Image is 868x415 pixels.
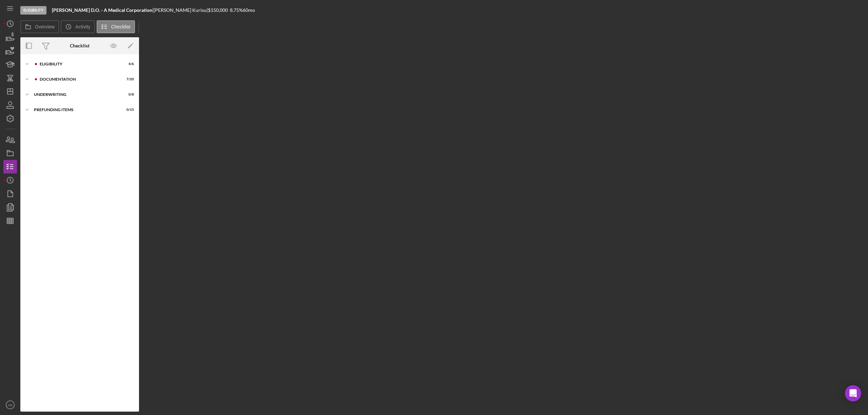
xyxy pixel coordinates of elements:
[40,62,117,66] div: Eligibility
[122,62,134,66] div: 4 / 6
[20,6,46,15] div: Eligibility
[122,92,134,97] div: 0 / 8
[111,24,131,29] label: Checklist
[75,24,90,29] label: Activity
[122,77,134,81] div: 7 / 20
[154,7,208,13] div: [PERSON_NAME] Kurisu |
[20,20,59,33] button: Overview
[34,108,117,112] div: Prefunding Items
[52,7,154,13] div: |
[52,7,152,13] b: [PERSON_NAME] D.O. - A Medical Corporation
[243,7,255,13] div: 60 mo
[230,7,243,13] div: 8.75 %
[40,77,117,81] div: Documentation
[3,398,17,412] button: AE
[845,385,861,401] div: Open Intercom Messenger
[35,24,55,29] label: Overview
[208,7,230,13] div: $150,000
[70,43,90,48] div: Checklist
[8,403,13,407] text: AE
[97,20,135,33] button: Checklist
[61,20,95,33] button: Activity
[34,92,117,97] div: Underwriting
[122,108,134,112] div: 0 / 15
